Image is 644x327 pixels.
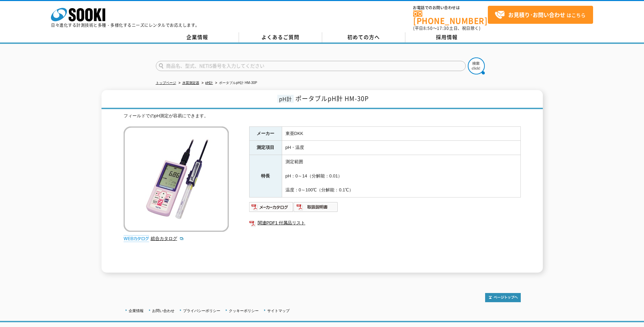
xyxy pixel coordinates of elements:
a: 水質測定器 [182,81,199,85]
span: (平日 ～ 土日、祝日除く) [413,25,480,31]
a: 関連PDF1 付属品リスト [249,219,521,227]
a: [PHONE_NUMBER] [413,11,488,24]
a: プライバシーポリシー [183,309,220,313]
input: 商品名、型式、NETIS番号を入力してください [156,61,466,71]
a: メーカーカタログ [249,206,294,211]
span: pH計 [277,95,294,103]
a: 取扱説明書 [294,206,338,211]
a: 採用情報 [405,32,489,42]
img: ポータブルpH計 HM-30P [124,126,229,232]
th: 測定項目 [249,141,282,155]
a: 企業情報 [129,309,144,313]
img: メーカーカタログ [249,202,294,212]
span: 8:50 [423,25,433,31]
li: ポータブルpH計 HM-30P [214,80,257,87]
th: メーカー [249,126,282,141]
a: お見積り･お問い合わせはこちら [488,6,593,24]
a: pH計 [205,81,213,85]
a: 総合カタログ [151,236,184,241]
span: 初めての方へ [347,33,380,41]
td: pH・温度 [282,141,520,155]
td: 東亜DKK [282,126,520,141]
div: フィールドでのpH測定が容易にできます。 [124,113,521,120]
img: btn_search.png [468,57,485,74]
img: 取扱説明書 [294,202,338,212]
span: お電話でのお問い合わせは [413,6,488,10]
p: 日々進化する計測技術と多種・多様化するニーズにレンタルでお応えします。 [51,23,200,27]
img: webカタログ [124,235,149,242]
a: サイトマップ [267,309,290,313]
span: ポータブルpH計 HM-30P [295,94,369,103]
td: 測定範囲 pH：0～14（分解能：0.01） 温度：0～100℃（分解能：0.1℃） [282,155,520,197]
strong: お見積り･お問い合わせ [508,11,565,19]
a: クッキーポリシー [229,309,259,313]
a: よくあるご質問 [239,32,322,42]
a: 企業情報 [156,32,239,42]
img: トップページへ [485,293,521,302]
span: 17:30 [437,25,449,31]
a: お問い合わせ [152,309,174,313]
a: トップページ [156,81,176,85]
th: 特長 [249,155,282,197]
span: はこちら [495,10,586,20]
a: 初めての方へ [322,32,405,42]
